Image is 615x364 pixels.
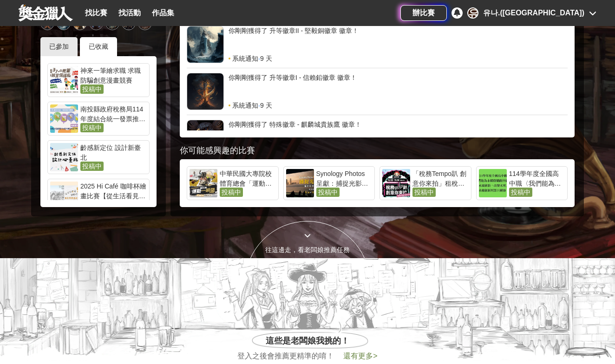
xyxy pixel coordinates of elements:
[220,188,243,197] span: 投稿中
[80,37,117,56] div: 已收藏
[81,6,111,19] a: 找比賽
[187,26,568,63] a: 你剛剛獲得了 升等徽章II - 堅毅銅徽章 徽章！系統通知·9 天
[148,6,178,19] a: 作品集
[187,73,568,110] a: 你剛剛獲得了 升等徽章I - 信賴鉛徽章 徽章！系統通知·9 天
[232,101,258,110] span: 系統通知
[229,73,568,101] div: 你剛剛獲得了 升等徽章I - 信賴鉛徽章 徽章！
[316,188,340,197] span: 投稿中
[283,166,375,200] a: Synology Photos 呈獻：捕捉光影攝影比賽 2025投稿中
[509,188,532,197] span: 投稿中
[343,352,377,360] span: 還有更多 >
[40,37,78,56] div: 已參加
[187,166,279,200] a: 中華民國大專院校體育總會「運動一瞬間 6.0」影片徵選活動投稿中
[467,7,478,19] div: 유
[232,54,258,63] span: 系統通知
[237,351,334,362] span: 登入之後會推薦更精準的唷！
[483,7,584,19] div: 유나.([GEOGRAPHIC_DATA])
[258,101,260,110] span: ·
[260,54,272,63] span: 9 天
[260,101,272,110] span: 9 天
[80,143,147,162] div: 齡感新定位 設計新臺北
[80,123,104,132] span: 投稿中
[412,169,469,188] div: 「稅務Tempo趴 創意你來拍」租稅短影音創作競賽
[187,120,568,157] a: 你剛剛獲得了 特殊徽章 - 麒麟城貴族鷹 徽章！系統通知·20 天
[476,166,568,200] a: 114學年度全國高中職〈我們能為永續發展做什麼? 〉「永續創新，改變未來」永續創新短影片競賽投稿中
[400,5,447,21] a: 辦比賽
[47,102,150,136] a: 南投縣政府稅務局114年度結合統一發票推行辦理「投稅圖卡戰」租稅圖卡創作比賽投稿中
[47,140,150,174] a: 齡感新定位 設計新臺北投稿中
[80,84,104,94] span: 投稿中
[115,6,144,19] a: 找活動
[80,182,147,200] div: 2025 Hi Café 咖啡杯繪畫比賽【從生活看見藝術：你的早晨日記】
[80,104,147,123] div: 南投縣政府稅務局114年度結合統一發票推行辦理「投稅圖卡戰」租稅圖卡創作比賽
[316,169,373,188] div: Synology Photos 呈獻：捕捉光影攝影比賽 2025
[258,54,260,63] span: ·
[180,144,575,157] div: 你可能感興趣的比賽
[266,335,349,347] span: 這些是老闆娘我挑的！
[229,120,568,148] div: 你剛剛獲得了 特殊徽章 - 麒麟城貴族鷹 徽章！
[245,245,370,255] div: 往這邊走，看老闆娘推薦任務
[509,169,565,188] div: 114學年度全國高中職〈我們能為永續發展做什麼? 〉「永續創新，改變未來」永續創新短影片競賽
[47,63,150,97] a: 神來一筆繪求職 求職防騙創意漫畫競賽投稿中
[80,66,147,84] div: 神來一筆繪求職 求職防騙創意漫畫競賽
[80,162,104,171] span: 投稿中
[220,169,276,188] div: 中華民國大專院校體育總會「運動一瞬間 6.0」影片徵選活動
[229,26,568,54] div: 你剛剛獲得了 升等徽章II - 堅毅銅徽章 徽章！
[343,352,377,360] a: 還有更多>
[47,179,150,213] a: 2025 Hi Café 咖啡杯繪畫比賽【從生活看見藝術：你的早晨日記】投稿中
[379,166,471,200] a: 「稅務Tempo趴 創意你來拍」租稅短影音創作競賽投稿中
[412,188,436,197] span: 投稿中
